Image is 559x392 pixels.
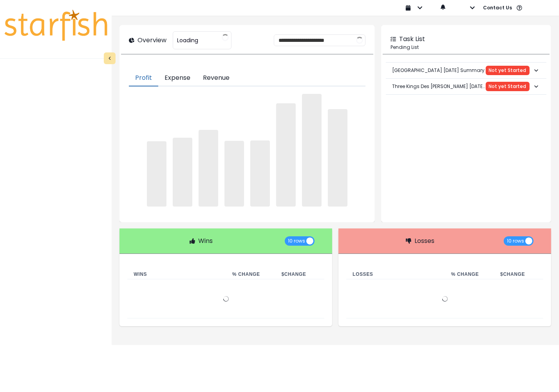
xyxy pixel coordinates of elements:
p: Pending List [391,44,542,51]
span: ‌ [328,109,347,207]
th: $ Change [494,270,543,279]
span: ‌ [147,141,166,207]
button: [GEOGRAPHIC_DATA] [DATE] SummaryNot yet Started [386,63,546,78]
span: ‌ [302,94,322,207]
button: Three Kings Des [PERSON_NAME] [DATE] SummaryNot yet Started [386,79,546,94]
p: Three Kings Des [PERSON_NAME] [DATE] Summary [392,77,486,96]
button: Revenue [197,70,236,86]
th: $ Change [275,270,325,279]
span: ‌ [173,138,192,207]
span: 10 rows [288,236,305,246]
span: ‌ [224,141,244,207]
p: Overview [137,36,166,45]
span: ‌ [276,103,296,207]
button: Expense [158,70,197,86]
p: Losses [414,236,434,246]
span: ‌ [250,140,270,207]
span: ‌ [199,130,218,207]
span: 10 rows [507,236,524,246]
th: Wins [127,270,226,279]
p: Task List [399,34,425,44]
button: Profit [129,70,158,86]
p: [GEOGRAPHIC_DATA] [DATE] Summary [392,61,485,80]
span: Loading [177,32,198,49]
span: Not yet Started [489,84,526,89]
span: Not yet Started [489,68,526,73]
p: Wins [198,236,213,246]
th: Losses [346,270,445,279]
th: % Change [226,270,275,279]
th: % Change [445,270,494,279]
